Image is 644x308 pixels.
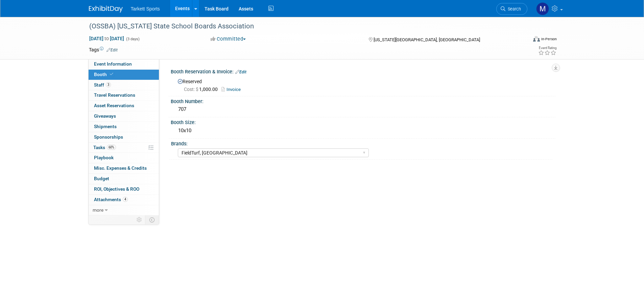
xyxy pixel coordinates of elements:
[171,139,552,147] div: Brands:
[134,215,145,224] td: Personalize Event Tab Strip
[93,207,103,213] span: more
[110,72,113,76] i: Booth reservation complete
[94,113,116,119] span: Giveaways
[94,61,132,67] span: Event Information
[125,37,140,41] span: (3 days)
[106,48,118,52] a: Edit
[94,186,139,192] span: ROI, Objectives & ROO
[103,36,110,41] span: to
[89,174,159,184] a: Budget
[89,205,159,215] a: more
[89,122,159,132] a: Shipments
[171,117,555,126] div: Booth Size:
[496,3,527,15] a: Search
[184,87,220,92] span: 1,000.00
[94,103,134,108] span: Asset Reservations
[94,82,111,88] span: Staff
[89,153,159,163] a: Playbook
[171,96,555,105] div: Booth Number:
[89,80,159,90] a: Staff3
[123,197,128,202] span: 4
[89,195,159,205] a: Attachments4
[176,104,550,115] div: 707
[89,35,124,42] span: [DATE] [DATE]
[221,87,244,92] a: Invoice
[94,72,115,77] span: Booth
[89,132,159,142] a: Sponsorships
[94,92,135,98] span: Travel Reservations
[89,143,159,153] a: Tasks60%
[176,125,550,136] div: 10x10
[176,76,550,93] div: Reserved
[89,70,159,80] a: Booth
[94,155,114,160] span: Playbook
[89,46,118,53] td: Tags
[184,87,199,92] span: Cost: $
[505,6,521,11] span: Search
[89,90,159,100] a: Travel Reservations
[487,35,557,45] div: Event Format
[541,37,557,42] div: In-Person
[533,36,540,42] img: Format-Inperson.png
[374,37,480,42] span: [US_STATE][GEOGRAPHIC_DATA], [GEOGRAPHIC_DATA]
[171,67,555,75] div: Booth Reservation & Invoice:
[145,215,159,224] td: Toggle Event Tabs
[536,2,549,15] img: Mathieu Martel
[89,111,159,121] a: Giveaways
[94,124,117,129] span: Shipments
[93,145,116,150] span: Tasks
[94,165,147,171] span: Misc. Expenses & Credits
[94,197,128,202] span: Attachments
[89,163,159,173] a: Misc. Expenses & Credits
[94,134,123,140] span: Sponsorships
[538,46,556,50] div: Event Rating
[89,6,123,13] img: ExhibitDay
[235,70,246,74] a: Edit
[106,82,111,87] span: 3
[89,59,159,69] a: Event Information
[107,145,116,150] span: 60%
[89,101,159,111] a: Asset Reservations
[89,184,159,194] a: ROI, Objectives & ROO
[87,20,517,32] div: (OSSBA) [US_STATE] State School Boards Association
[131,6,160,11] span: Tarkett Sports
[208,35,248,43] button: Committed
[94,176,109,181] span: Budget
